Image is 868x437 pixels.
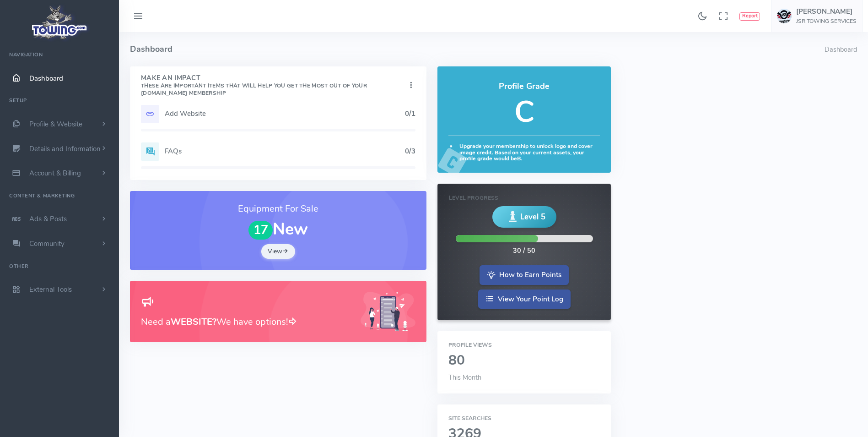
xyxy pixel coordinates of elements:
h6: Profile Views [448,342,600,348]
h1: New [141,220,415,240]
h5: [PERSON_NAME] [796,8,857,15]
span: Ads & Posts [29,214,67,224]
b: WEBSITE? [171,316,216,328]
img: Generic placeholder image [361,292,415,332]
h6: JSR TOWING SERVICES [796,18,857,24]
span: This Month [448,373,481,382]
h2: 80 [448,353,600,368]
h4: Dashboard [130,32,825,66]
h5: 0/1 [405,110,415,117]
a: How to Earn Points [480,265,569,285]
span: Level 5 [520,211,545,223]
h5: 0/3 [405,147,415,155]
span: Account & Billing [29,169,81,178]
img: logo [29,3,91,42]
span: Profile & Website [29,120,82,129]
button: Report [739,12,760,21]
h6: Site Searches [448,415,600,421]
small: These are important items that will help you get the most out of your [DOMAIN_NAME] Membership [141,82,367,97]
h3: Equipment For Sale [141,202,415,216]
h3: Need a We have options! [141,315,350,329]
img: user-image [777,9,792,23]
a: View [261,244,295,259]
h5: Add Website [165,110,405,117]
a: View Your Point Log [478,290,571,309]
span: Dashboard [29,74,63,83]
span: Community [29,239,65,248]
h6: Upgrade your membership to unlock logo and cover image credit. Based on your current assets, your... [448,143,600,162]
div: 30 / 50 [513,246,535,256]
span: Details and Information [29,144,101,153]
span: 17 [248,221,273,240]
span: External Tools [29,285,72,294]
h5: FAQs [165,147,405,155]
h5: C [448,96,600,128]
h6: Level Progress [449,195,599,201]
strong: B [517,155,521,162]
li: Dashboard [825,45,857,55]
h4: Profile Grade [448,82,600,91]
h4: Make An Impact [141,75,406,97]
